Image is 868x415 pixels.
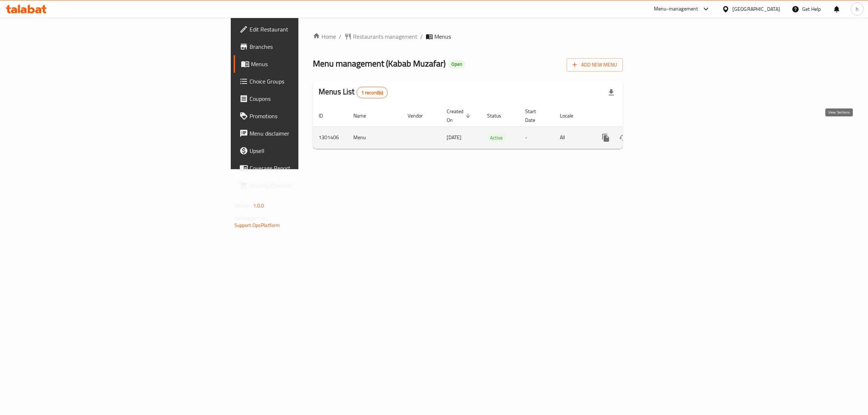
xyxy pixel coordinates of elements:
a: Promotions [234,107,376,125]
span: Active [487,134,506,142]
a: Restaurants management [344,32,417,41]
span: Get support on: [234,213,268,223]
span: Menu disclaimer [250,129,370,138]
button: Add New Menu [567,58,623,72]
div: Menu-management [654,5,698,13]
span: Menus [434,32,451,41]
span: h [856,5,859,13]
a: Grocery Checklist [234,177,376,194]
span: Start Date [525,107,545,124]
span: Coupons [250,94,370,103]
span: Grocery Checklist [250,181,370,190]
a: Branches [234,38,376,55]
span: 1.0.0 [253,201,264,210]
h2: Menus List [319,86,388,98]
span: Restaurants management [353,32,417,41]
span: Status [487,111,511,120]
nav: breadcrumb [313,32,623,41]
span: Vendor [408,111,432,120]
span: Created On [447,107,473,124]
span: Edit Restaurant [250,25,370,34]
span: Open [448,61,465,67]
span: Locale [560,111,583,120]
span: ID [319,111,332,120]
span: Menu management ( Kabab Muzafar ) [313,55,446,72]
span: Upsell [250,146,370,155]
a: Edit Restaurant [234,21,376,38]
span: Name [353,111,375,120]
button: more [597,129,614,146]
a: Choice Groups [234,73,376,90]
span: [DATE] [447,133,461,142]
div: Open [448,60,465,69]
div: Active [487,133,506,142]
span: Choice Groups [250,77,370,86]
th: Actions [591,105,672,127]
a: Menus [234,55,376,73]
span: Add New Menu [573,60,617,69]
a: Menu disclaimer [234,125,376,142]
a: Upsell [234,142,376,159]
td: - [519,127,554,149]
a: Coupons [234,90,376,107]
div: [GEOGRAPHIC_DATA] [732,5,780,13]
a: Support.OpsPlatform [234,221,280,230]
span: 1 record(s) [357,89,388,96]
div: Total records count [357,87,388,98]
a: Coverage Report [234,159,376,177]
span: Version: [234,201,252,210]
div: Export file [603,84,620,101]
table: enhanced table [313,105,672,149]
span: Branches [250,42,370,51]
li: / [420,32,423,41]
span: Promotions [250,112,370,120]
span: Menus [251,60,370,68]
span: Coverage Report [250,164,370,172]
td: All [554,127,591,149]
button: Change Status [614,129,632,146]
